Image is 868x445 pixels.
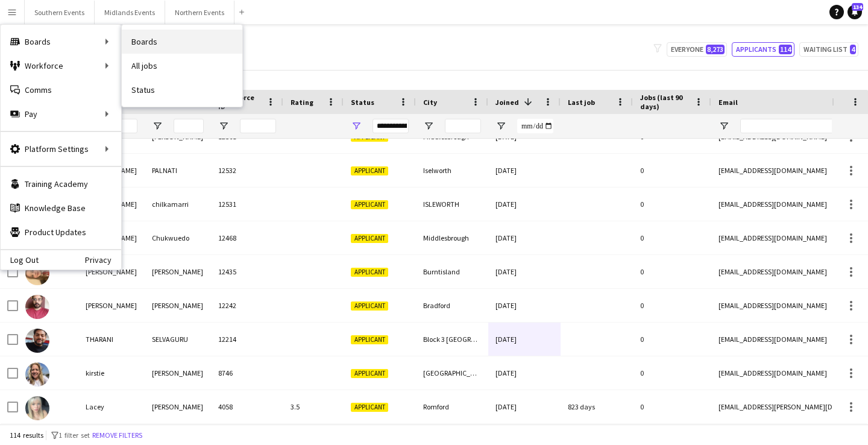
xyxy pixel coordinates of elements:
div: [DATE] [488,221,561,254]
a: Comms [1,78,121,102]
div: Romford [416,390,488,423]
div: Platform Settings [1,137,121,161]
a: 134 [848,5,862,19]
button: Open Filter Menu [218,121,229,131]
div: 0 [633,255,711,288]
div: 12435 [211,255,283,288]
a: Boards [122,30,242,54]
a: Privacy [85,255,121,265]
span: 114 [779,45,792,54]
div: [DATE] [488,390,561,423]
div: Pay [1,102,121,126]
span: Applicant [351,403,388,412]
div: THARANI [78,323,145,356]
span: Status [351,98,374,107]
span: Applicant [351,301,388,311]
div: ISLEWORTH [416,188,488,221]
div: Burntisland [416,255,488,288]
a: Product Updates [1,220,121,244]
div: 0 [633,356,711,390]
button: Open Filter Menu [152,121,163,131]
div: Block 3 [GEOGRAPHIC_DATA] [416,323,488,356]
div: PALNATI [145,154,211,187]
div: Bradford [416,289,488,322]
div: [PERSON_NAME] [78,289,145,322]
div: Lacey [78,390,145,423]
div: [PERSON_NAME] [145,255,211,288]
div: 4058 [211,390,283,423]
span: Applicant [351,200,388,209]
button: Remove filters [90,429,145,442]
span: City [423,98,437,107]
div: 823 days [561,390,633,423]
button: Southern Events [25,1,95,24]
button: Waiting list4 [799,42,858,57]
span: Last job [568,98,595,107]
span: 4 [850,45,856,54]
div: [DATE] [488,289,561,322]
span: Applicant [351,268,388,277]
div: 12532 [211,154,283,187]
button: Northern Events [165,1,234,24]
div: SELVAGURU [145,323,211,356]
a: Log Out [1,255,39,265]
div: Middlesbrough [416,221,488,254]
div: 12468 [211,221,283,254]
input: City Filter Input [445,119,481,133]
div: 0 [633,154,711,187]
div: chilkamarri [145,188,211,221]
div: 0 [633,289,711,322]
div: Boards [1,30,121,54]
button: Midlands Events [95,1,165,24]
button: Open Filter Menu [351,121,362,131]
input: Workforce ID Filter Input [240,119,276,133]
div: 8746 [211,356,283,390]
div: kirstie [78,356,145,390]
img: Catherine Baker [25,261,49,285]
button: Everyone8,273 [667,42,727,57]
img: Lacey Vickery [25,396,49,420]
span: 8,273 [706,45,725,54]
div: Chukwuedo [145,221,211,254]
a: Knowledge Base [1,196,121,220]
span: 1 filter set [58,431,90,440]
img: Syed Muhammad Ahmed [25,295,49,319]
div: [GEOGRAPHIC_DATA] [416,356,488,390]
button: Open Filter Menu [423,121,434,131]
div: 0 [633,390,711,423]
span: Rating [291,98,313,107]
div: 3.5 [283,390,344,423]
img: kirstie Groves [25,362,49,387]
div: [DATE] [488,154,561,187]
span: Applicant [351,234,388,243]
span: Joined [495,98,519,107]
span: Applicant [351,335,388,344]
a: Training Academy [1,172,121,196]
div: [DATE] [488,255,561,288]
span: Email [719,98,738,107]
div: 12531 [211,188,283,221]
button: Applicants114 [732,42,794,57]
span: Applicant [351,369,388,378]
img: THARANI SELVAGURU [25,329,49,353]
button: Open Filter Menu [719,121,729,131]
div: [PERSON_NAME] [78,255,145,288]
a: All jobs [122,54,242,78]
input: Last Name Filter Input [174,119,204,133]
button: Open Filter Menu [495,121,506,131]
div: [DATE] [488,323,561,356]
div: 12242 [211,289,283,322]
span: 134 [852,3,863,11]
div: 0 [633,188,711,221]
div: Workforce [1,54,121,78]
input: Joined Filter Input [517,119,553,133]
div: [DATE] [488,356,561,390]
div: 0 [633,323,711,356]
div: [PERSON_NAME] [145,356,211,390]
div: 12214 [211,323,283,356]
input: First Name Filter Input [107,119,137,133]
a: Status [122,78,242,102]
span: Jobs (last 90 days) [640,93,690,111]
div: [PERSON_NAME] [145,289,211,322]
div: Iselworth [416,154,488,187]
